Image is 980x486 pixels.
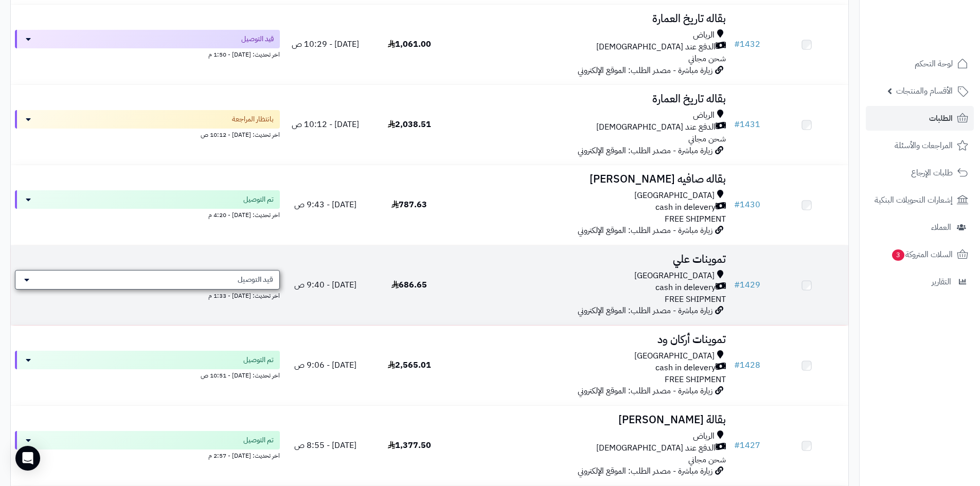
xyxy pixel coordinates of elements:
[455,414,726,426] h3: بقالة [PERSON_NAME]
[693,29,715,41] span: الرياض
[596,41,716,53] span: الدفع عند [DEMOGRAPHIC_DATA]
[911,166,953,180] span: طلبات الإرجاع
[15,290,280,300] div: اخر تحديث: [DATE] - 1:33 م
[596,442,716,454] span: الدفع عند [DEMOGRAPHIC_DATA]
[578,304,712,317] span: زيارة مباشرة - مصدر الطلب: الموقع الإلكتروني
[455,254,726,265] h3: تموينات علي
[734,439,760,452] a: #1427
[734,359,760,371] a: #1428
[15,446,40,471] div: Open Intercom Messenger
[734,118,760,131] a: #1431
[875,193,953,207] span: إشعارات التحويلات البنكية
[455,334,726,346] h3: تموينات أركان ود
[388,439,431,452] span: 1,377.50
[655,202,716,213] span: cash in delevery
[734,38,760,50] a: #1432
[929,111,953,125] span: الطلبات
[665,373,726,386] span: FREE SHIPMENT
[391,199,427,211] span: 787.63
[578,385,712,397] span: زيارة مباشرة - مصدر الطلب: الموقع الإلكتروني
[892,249,904,261] span: 3
[734,199,740,211] span: #
[891,247,953,262] span: السلات المتروكة
[15,369,280,380] div: اخر تحديث: [DATE] - 10:51 ص
[688,133,726,145] span: شحن مجاني
[655,282,716,294] span: cash in delevery
[634,190,715,202] span: [GEOGRAPHIC_DATA]
[866,188,974,212] a: إشعارات التحويلات البنكية
[866,269,974,294] a: التقارير
[910,28,970,49] img: logo-2.png
[866,106,974,131] a: الطلبات
[634,350,715,362] span: [GEOGRAPHIC_DATA]
[391,279,427,291] span: 686.65
[596,121,716,133] span: الدفع عند [DEMOGRAPHIC_DATA]
[895,138,953,153] span: المراجعات والأسئلة
[578,465,712,477] span: زيارة مباشرة - مصدر الطلب: الموقع الإلكتروني
[734,38,740,50] span: #
[915,57,953,71] span: لوحة التحكم
[15,449,280,460] div: اخر تحديث: [DATE] - 2:57 م
[734,118,740,131] span: #
[866,215,974,240] a: العملاء
[388,359,431,371] span: 2,565.01
[243,194,274,205] span: تم التوصيل
[693,110,715,121] span: الرياض
[578,145,712,157] span: زيارة مباشرة - مصدر الطلب: الموقع الإلكتروني
[243,355,274,365] span: تم التوصيل
[294,439,357,452] span: [DATE] - 8:55 ص
[688,52,726,65] span: شحن مجاني
[734,279,740,291] span: #
[634,270,715,282] span: [GEOGRAPHIC_DATA]
[866,51,974,76] a: لوحة التحكم
[455,93,726,105] h3: بقاله تاريخ العمارة
[388,118,431,131] span: 2,038.51
[243,435,274,445] span: تم التوصيل
[294,199,357,211] span: [DATE] - 9:43 ص
[238,275,273,285] span: قيد التوصيل
[241,34,274,44] span: قيد التوصيل
[693,430,715,442] span: الرياض
[688,454,726,466] span: شحن مجاني
[388,38,431,50] span: 1,061.00
[294,359,357,371] span: [DATE] - 9:06 ص
[866,242,974,267] a: السلات المتروكة3
[455,13,726,25] h3: بقاله تاريخ العمارة
[734,439,740,452] span: #
[455,173,726,185] h3: بقاله صافيه [PERSON_NAME]
[665,213,726,225] span: FREE SHIPMENT
[734,199,760,211] a: #1430
[232,114,274,124] span: بانتظار المراجعة
[15,48,280,59] div: اخر تحديث: [DATE] - 1:50 م
[578,64,712,77] span: زيارة مباشرة - مصدر الطلب: الموقع الإلكتروني
[932,275,951,289] span: التقارير
[294,279,357,291] span: [DATE] - 9:40 ص
[931,220,951,235] span: العملاء
[896,84,953,98] span: الأقسام والمنتجات
[15,209,280,220] div: اخر تحديث: [DATE] - 4:20 م
[866,160,974,185] a: طلبات الإرجاع
[292,118,359,131] span: [DATE] - 10:12 ص
[734,279,760,291] a: #1429
[734,359,740,371] span: #
[15,129,280,139] div: اخر تحديث: [DATE] - 10:12 ص
[866,133,974,158] a: المراجعات والأسئلة
[292,38,359,50] span: [DATE] - 10:29 ص
[578,224,712,237] span: زيارة مباشرة - مصدر الطلب: الموقع الإلكتروني
[655,362,716,374] span: cash in delevery
[665,293,726,305] span: FREE SHIPMENT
